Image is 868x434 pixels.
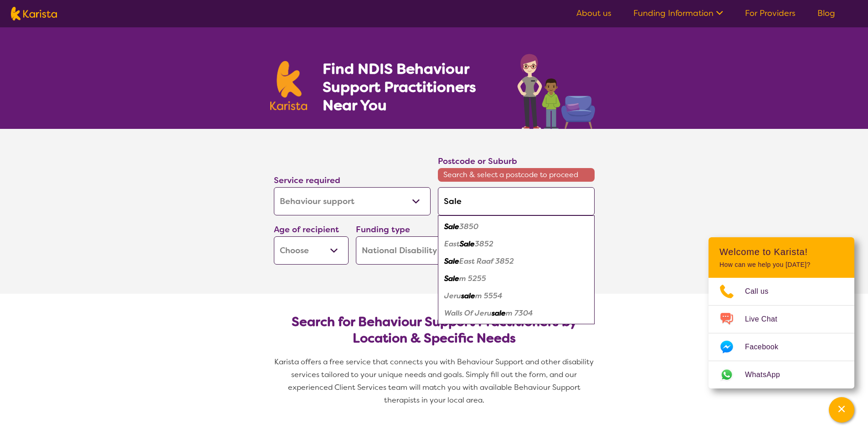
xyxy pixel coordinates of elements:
[444,274,459,283] em: Sale
[356,224,410,235] label: Funding type
[438,156,517,167] label: Postcode or Suburb
[459,256,514,266] em: East Raaf 3852
[270,61,308,110] img: Karista logo
[459,222,478,231] em: 3850
[745,368,791,382] span: WhatsApp
[745,285,780,298] span: Call us
[438,187,595,215] input: Type
[323,60,499,114] h1: Find NDIS Behaviour Support Practitioners Near You
[444,222,459,231] em: Sale
[709,278,854,388] ul: Choose channel
[442,253,590,270] div: Sale East Raaf 3852
[745,312,788,326] span: Live Chat
[444,239,460,249] em: East
[459,274,486,283] em: m 5255
[442,287,590,305] div: Jerusalem 5554
[274,175,340,186] label: Service required
[274,224,339,235] label: Age of recipient
[475,239,493,249] em: 3852
[444,291,461,301] em: Jeru
[817,8,835,19] a: Blog
[444,256,459,266] em: Sale
[461,291,475,301] em: sale
[460,239,475,249] em: Sale
[442,235,590,253] div: East Sale 3852
[576,8,611,19] a: About us
[442,218,590,235] div: Sale 3850
[444,308,492,318] em: Walls Of Jeru
[515,49,598,129] img: behaviour-support
[11,7,57,20] img: Karista logo
[442,270,590,287] div: Salem 5255
[442,305,590,322] div: Walls Of Jerusalem 7304
[633,8,723,19] a: Funding Information
[719,246,843,257] h2: Welcome to Karista!
[492,308,506,318] em: sale
[270,356,598,407] p: Karista offers a free service that connects you with Behaviour Support and other disability servi...
[745,8,796,19] a: For Providers
[745,340,789,354] span: Facebook
[281,314,587,347] h2: Search for Behaviour Support Practitioners by Location & Specific Needs
[709,237,854,388] div: Channel Menu
[829,397,854,423] button: Channel Menu
[709,361,854,388] a: Web link opens in a new tab.
[438,168,595,182] span: Search & select a postcode to proceed
[719,261,843,269] p: How can we help you [DATE]?
[506,308,533,318] em: m 7304
[475,291,503,301] em: m 5554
